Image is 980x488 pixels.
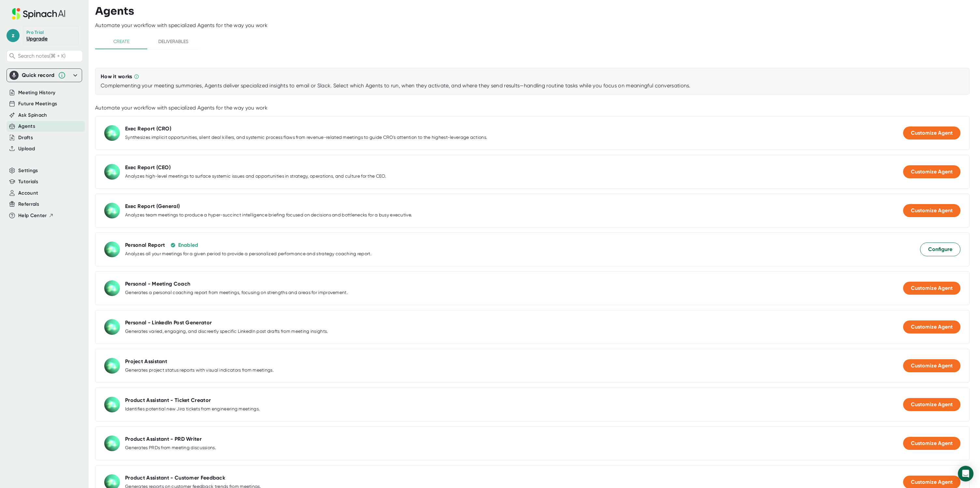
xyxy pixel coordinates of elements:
button: Settings [18,167,38,174]
button: Ask Spinach [18,111,47,119]
button: Customize Agent [903,398,960,411]
img: Product Assistant - PRD Writer [104,436,120,451]
button: Customize Agent [903,320,960,333]
span: Search notes (⌘ + K) [18,53,65,59]
h3: Agents [95,5,134,17]
div: Pro Trial [26,30,45,36]
span: Customize Agent [911,401,953,407]
div: Enabled [178,242,198,248]
span: Customize Agent [911,207,953,214]
div: Exec Report (General) [125,203,180,210]
div: Exec Report (CEO) [125,164,171,171]
button: Agents [18,123,35,130]
button: Referrals [18,200,39,208]
button: Customize Agent [903,126,960,140]
img: Personal - Meeting Coach [104,280,120,296]
div: Personal - Meeting Coach [125,281,190,287]
button: Account [18,189,38,197]
div: Product Assistant - PRD Writer [125,436,202,442]
div: Automate your workflow with specialized Agents for the way you work [95,22,980,29]
img: Personal - LinkedIn Post Generator [104,319,120,335]
div: Analyzes all your meetings for a given period to provide a personalized performance and strategy ... [125,251,371,257]
button: Tutorials [18,178,38,185]
button: Upload [18,145,35,153]
span: Customize Agent [911,285,953,291]
span: Configure [928,245,952,253]
div: How it works [101,73,132,80]
a: Upgrade [26,36,48,42]
span: Customize Agent [911,324,953,330]
button: Meeting History [18,89,55,96]
div: Analyzes high-level meetings to surface systemic issues and opportunities in strategy, operations... [125,173,386,179]
span: Customize Agent [911,362,953,369]
span: Customize Agent [911,130,953,136]
img: Exec Report (CEO) [104,164,120,180]
span: Customize Agent [911,479,953,485]
div: Product Assistant - Ticket Creator [125,397,211,404]
div: Identifies potential new Jira tickets from engineering meetings. [125,406,260,412]
div: Complementing your meeting summaries, Agents deliver specialized insights to email or Slack. Sele... [101,82,964,89]
svg: Complementing your meeting summaries, Agents deliver specialized insights to email or Slack. Sele... [134,74,139,79]
button: Future Meetings [18,100,57,108]
div: Synthesizes implicit opportunities, silent deal killers, and systemic process flaws from revenue-... [125,135,487,140]
button: Customize Agent [903,437,960,450]
button: Customize Agent [903,359,960,372]
div: Generates varied, engaging, and discreetly specific LinkedIn post drafts from meeting insights. [125,329,328,334]
div: Automate your workflow with specialized Agents for the way you work [95,105,970,111]
div: Generates project status reports with visual indicators from meetings. [125,367,274,373]
button: Customize Agent [903,165,960,178]
button: Drafts [18,134,33,141]
img: Project Assistant [104,358,120,374]
span: Deliverables [151,37,195,46]
div: Product Assistant - Customer Feedback [125,475,225,481]
button: Customize Agent [903,204,960,217]
div: Generates a personal coaching report from meetings, focusing on strengths and areas for improvement. [125,290,348,296]
img: Exec Report (CRO) [104,125,120,141]
div: Project Assistant [125,358,167,365]
img: Exec Report (General) [104,203,120,218]
div: Personal - LinkedIn Post Generator [125,319,212,326]
div: Open Intercom Messenger [958,466,973,481]
span: Customize Agent [911,169,953,175]
div: Analyzes team meetings to produce a hyper-succinct intelligence briefing focused on decisions and... [125,212,412,218]
button: Configure [920,243,960,256]
button: Help Center [18,212,54,219]
div: Personal Report [125,242,165,248]
div: Generates PRDs from meeting discussions. [125,445,216,451]
span: Create [99,37,143,46]
img: Product Assistant - Ticket Creator [104,397,120,412]
span: z [7,29,20,42]
div: Quick record [22,72,55,79]
div: Quick record [9,69,79,82]
span: Help Center [18,212,47,219]
div: Exec Report (CRO) [125,126,171,132]
span: Customize Agent [911,440,953,446]
img: Personal Report [104,242,120,257]
button: Customize Agent [903,282,960,295]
